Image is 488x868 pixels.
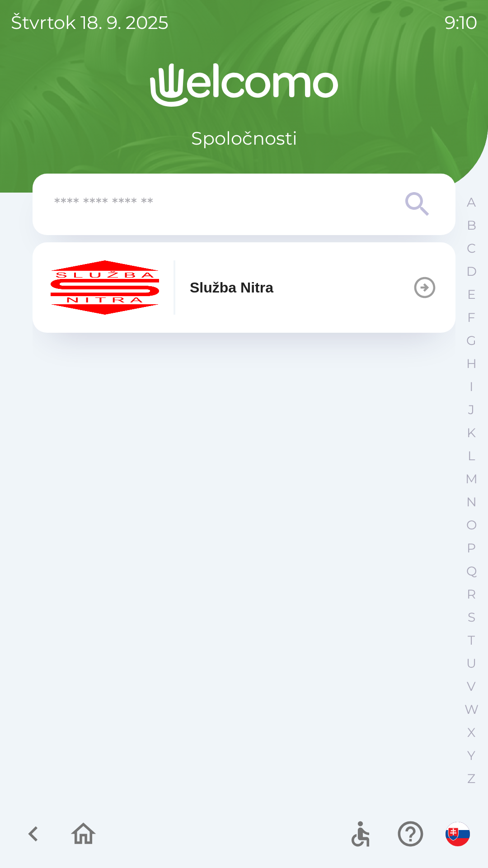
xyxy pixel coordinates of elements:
[467,771,475,787] p: Z
[466,356,477,372] p: H
[460,629,483,652] button: T
[460,191,483,214] button: A
[467,586,476,602] p: R
[460,767,483,790] button: Z
[465,702,479,717] p: W
[33,63,455,107] img: Logo
[460,444,483,467] button: L
[460,721,483,744] button: X
[460,214,483,237] button: B
[460,467,483,491] button: M
[460,583,483,606] button: R
[460,744,483,767] button: Y
[51,260,159,315] img: c55f63fc-e714-4e15-be12-dfeb3df5ea30.png
[460,698,483,721] button: W
[460,560,483,583] button: Q
[466,494,477,510] p: N
[466,656,476,671] p: U
[446,822,470,846] img: sk flag
[467,748,475,764] p: Y
[11,9,169,36] p: štvrtok 18. 9. 2025
[469,379,473,395] p: I
[467,194,476,210] p: A
[468,402,474,418] p: J
[460,421,483,444] button: K
[460,352,483,375] button: H
[466,264,477,279] p: D
[460,375,483,398] button: I
[467,217,476,233] p: B
[467,725,475,741] p: X
[445,9,477,36] p: 9:10
[191,125,297,152] p: Spoločnosti
[460,537,483,560] button: P
[467,679,476,694] p: V
[460,606,483,629] button: S
[460,652,483,675] button: U
[33,242,455,333] button: Služba Nitra
[460,329,483,352] button: G
[468,632,475,648] p: T
[468,448,475,464] p: L
[465,471,478,487] p: M
[460,306,483,329] button: F
[466,563,477,579] p: Q
[190,277,273,298] p: Služba Nitra
[467,425,476,441] p: K
[460,675,483,698] button: V
[460,514,483,537] button: O
[467,310,475,325] p: F
[467,540,476,556] p: P
[460,283,483,306] button: E
[466,333,476,349] p: G
[460,260,483,283] button: D
[468,609,475,625] p: S
[460,398,483,421] button: J
[467,287,476,302] p: E
[466,517,477,533] p: O
[460,491,483,514] button: N
[460,237,483,260] button: C
[467,241,476,256] p: C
